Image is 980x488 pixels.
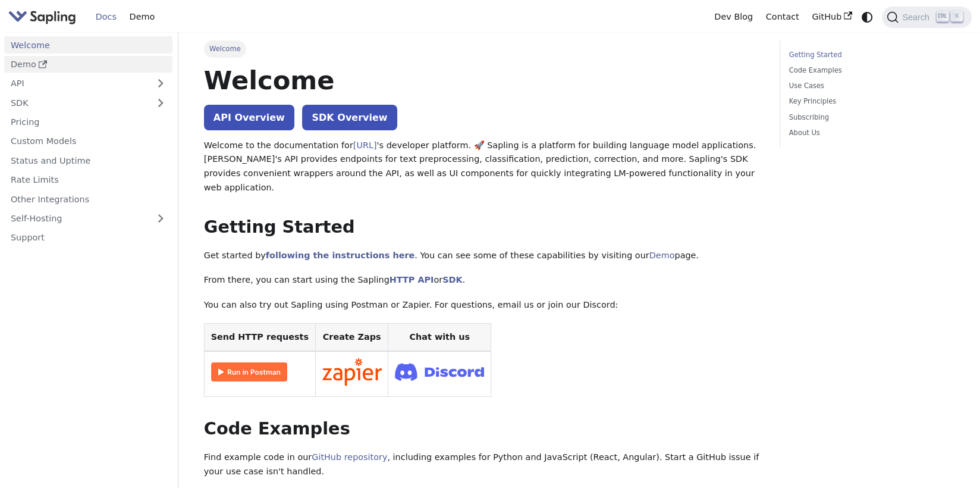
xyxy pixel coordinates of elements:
[204,249,763,263] p: Get started by . You can see some of these capabilities by visiting our page.
[353,140,377,150] a: [URL]
[123,8,161,26] a: Demo
[649,251,675,260] a: Demo
[204,217,763,238] h2: Getting Started
[204,139,763,195] p: Welcome to the documentation for 's developer platform. 🚀 Sapling is a platform for building lang...
[4,152,172,169] a: Status and Uptime
[4,94,149,111] a: SDK
[204,298,763,312] p: You can also try out Sapling using Postman or Zapier. For questions, email us or join our Discord:
[211,362,287,381] img: Run in Postman
[789,112,950,123] a: Subscribing
[882,7,971,28] button: Search (Ctrl+K)
[442,275,462,284] a: SDK
[4,229,172,246] a: Support
[789,65,950,76] a: Code Examples
[4,171,172,189] a: Rate Limits
[204,64,763,96] h1: Welcome
[4,114,172,131] a: Pricing
[266,251,414,260] a: following the instructions here
[859,8,876,26] button: Switch between dark and light mode (currently system mode)
[312,452,387,462] a: GitHub repository
[89,8,123,26] a: Docs
[322,358,382,386] img: Connect in Zapier
[805,8,858,26] a: GitHub
[4,36,172,54] a: Welcome
[4,56,172,73] a: Demo
[302,105,397,130] a: SDK Overview
[149,75,172,92] button: Expand sidebar category 'API'
[789,96,950,107] a: Key Principles
[759,8,806,26] a: Contact
[899,12,937,22] span: Search
[204,451,763,479] p: Find example code in our , including examples for Python and JavaScript (React, Angular). Start a...
[4,133,172,150] a: Custom Models
[204,418,763,440] h2: Code Examples
[4,75,149,92] a: API
[204,273,763,287] p: From there, you can start using the Sapling or .
[204,323,315,351] th: Send HTTP requests
[4,190,172,208] a: Other Integrations
[4,210,172,227] a: Self-Hosting
[708,8,759,26] a: Dev Blog
[315,323,388,351] th: Create Zaps
[789,127,950,139] a: About Us
[789,80,950,92] a: Use Cases
[951,11,963,22] kbd: K
[789,49,950,61] a: Getting Started
[8,8,76,26] img: Sapling.ai
[388,323,491,351] th: Chat with us
[204,40,246,57] span: Welcome
[8,8,80,26] a: Sapling.ai
[204,105,294,130] a: API Overview
[395,359,484,384] img: Join Discord
[390,275,434,284] a: HTTP API
[204,40,763,57] nav: Breadcrumbs
[149,94,172,111] button: Expand sidebar category 'SDK'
